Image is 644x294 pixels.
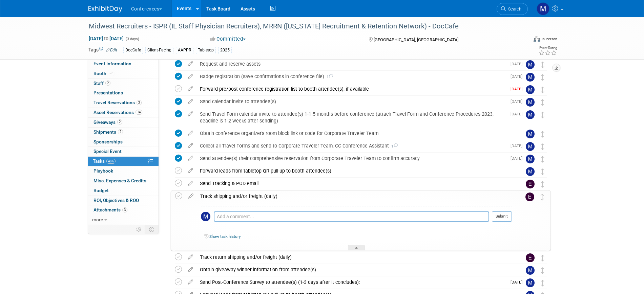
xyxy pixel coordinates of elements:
td: Personalize Event Tab Strip [133,225,145,234]
span: Giveaways [94,119,122,125]
span: more [92,217,103,222]
a: Tasks46% [88,157,159,166]
div: 2025 [218,47,232,54]
div: Client-Facing [145,47,173,54]
img: Erin Anderson [525,193,534,201]
div: Send Tracking & POD email [196,178,512,189]
span: Event Information [94,61,131,66]
a: edit [185,254,196,260]
a: edit [185,193,197,199]
span: [DATE] [511,280,526,285]
span: Playbook [94,168,113,174]
span: [DATE] [DATE] [88,36,124,42]
a: Search [497,3,528,15]
a: Presentations [88,88,159,98]
span: 2 [118,129,123,134]
span: [DATE] [511,62,526,66]
i: Move task [541,255,544,261]
span: Tasks [93,158,116,164]
td: Toggle Event Tabs [145,225,159,234]
img: Marygrace LeGros [526,167,535,176]
img: Marygrace LeGros [526,85,535,94]
div: Forward pre/post conference registration list to booth attendee(s), if available [196,83,506,95]
div: Send attendee(s) their comprehensive reservation from Corporate Traveler Team to confirm accuracy [196,153,506,164]
span: Booth [94,71,114,76]
a: Staff2 [88,79,159,88]
div: Event Format [488,35,558,45]
span: Sponsorships [94,139,123,144]
img: Marygrace LeGros [526,130,535,138]
td: Tags [88,46,117,54]
a: edit [185,130,196,136]
img: Marygrace LeGros [526,155,535,163]
span: Staff [94,81,110,86]
a: edit [185,279,196,285]
button: Committed [208,36,248,43]
span: 2 [137,100,142,105]
a: Show task history [209,234,241,239]
a: Event Information [88,59,159,69]
div: Midwest Recruiters - ISPR (IL Staff Physician Recruiters), MRRN ([US_STATE] Recruitment & Retenti... [86,20,518,32]
span: [DATE] [511,74,526,79]
div: Send Travel Form calendar invite to attendee(s) 1-1.5 months before conference (attach Travel For... [196,108,506,127]
div: Badge registration (save confirmations in conference file) [196,71,506,82]
a: edit [185,111,196,117]
div: AAPPR [176,47,193,54]
div: In-Person [541,37,557,42]
div: DocCafe [123,47,143,54]
a: more [88,215,159,225]
div: Forward leads from tabletop QR pull-up to booth attendee(s) [196,165,512,177]
i: Move task [541,131,544,137]
span: to [103,36,109,41]
span: 2 [105,81,110,86]
img: ExhibitDay [88,6,122,13]
span: [DATE] [511,87,526,91]
span: (3 days) [125,37,139,41]
span: 3 [122,207,127,212]
span: Shipments [94,129,123,135]
span: Budget [94,188,109,193]
a: edit [185,86,196,92]
img: Marygrace LeGros [526,266,535,275]
div: Request and reserve assets [196,58,506,70]
a: edit [185,143,196,149]
i: Move task [541,194,544,200]
i: Move task [541,181,544,187]
div: Send Post-Conference Survey to attendee(s) (1-3 days after it concludes): [196,276,506,288]
a: Sponsorships [88,137,159,147]
img: Format-Inperson.png [534,36,540,42]
a: Travel Reservations2 [88,98,159,108]
span: Asset Reservations [94,110,142,115]
div: Obtain giveaway winner information from attendee(s) [196,264,512,275]
img: Marygrace LeGros [526,98,535,107]
i: Move task [541,143,544,150]
span: Presentations [94,90,123,95]
img: Marygrace LeGros [537,2,549,15]
i: Move task [541,280,544,286]
i: Booth reservation complete [109,71,113,75]
span: [DATE] [511,156,526,161]
a: Asset Reservations14 [88,108,159,117]
i: Move task [541,168,544,175]
a: edit [185,267,196,273]
span: 2 [117,119,122,125]
div: Track shipping and/or freight (daily) [197,190,512,202]
a: Attachments3 [88,205,159,215]
span: 1 [324,75,333,79]
span: Special Event [94,149,122,154]
div: Send calendar invite to attendee(s) [196,96,506,107]
img: Marygrace LeGros [526,73,535,82]
img: Erin Anderson [526,180,535,188]
a: edit [185,168,196,174]
span: 14 [136,110,142,115]
a: Budget [88,186,159,196]
i: Move task [541,112,544,118]
img: Marygrace LeGros [201,212,210,221]
div: Event Rating [539,46,557,50]
span: 46% [106,159,116,164]
a: edit [185,180,196,186]
span: [DATE] [511,112,526,116]
img: Marygrace LeGros [526,110,535,119]
a: Shipments2 [88,128,159,137]
a: Special Event [88,147,159,156]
